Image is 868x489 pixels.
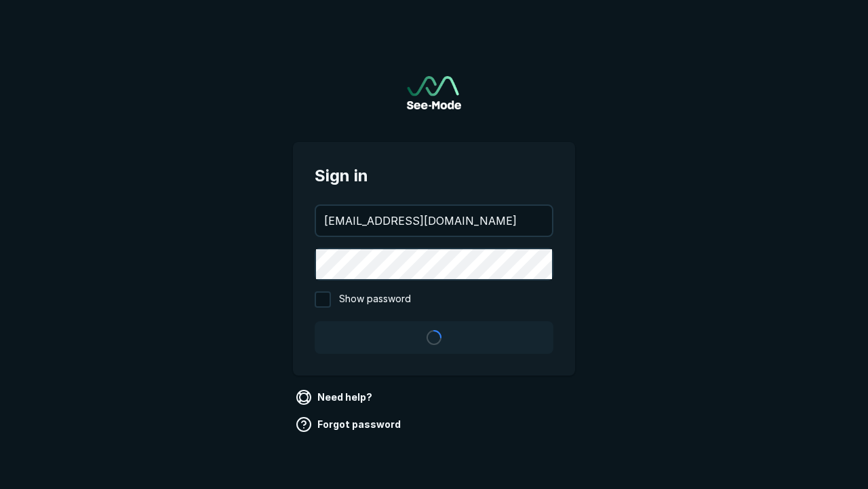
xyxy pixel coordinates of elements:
input: your@email.com [316,206,552,236]
a: Need help? [293,386,378,408]
a: Forgot password [293,414,406,435]
a: Go to sign in [407,76,461,109]
img: See-Mode Logo [407,76,461,109]
span: Show password [339,291,411,308]
span: Sign in [315,164,553,188]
